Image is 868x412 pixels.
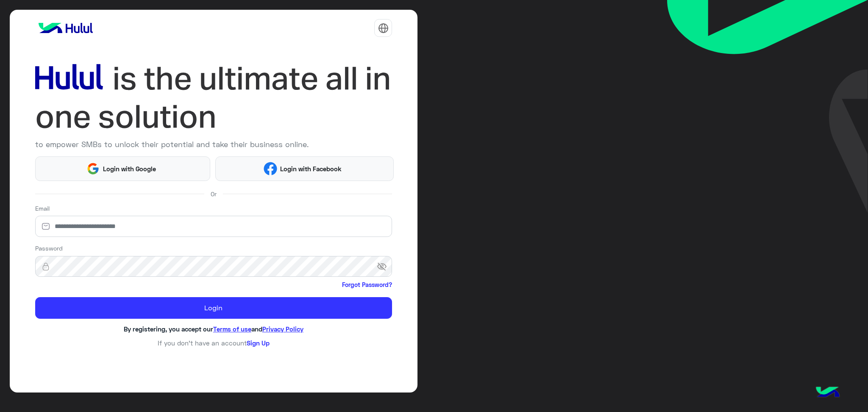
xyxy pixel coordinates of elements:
[100,164,159,174] span: Login with Google
[264,162,277,175] img: Facebook
[277,164,345,174] span: Login with Facebook
[342,280,392,289] a: Forgot Password?
[35,222,56,231] img: email
[378,23,389,33] img: tab
[35,139,392,150] p: to empower SMBs to unlock their potential and take their business online.
[247,339,270,347] a: Sign Up
[813,378,843,408] img: hulul-logo.png
[211,189,217,198] span: Or
[35,297,392,319] button: Login
[251,325,262,333] span: and
[35,19,96,36] img: logo
[86,162,100,175] img: Google
[213,325,251,333] a: Terms of use
[35,262,56,271] img: lock
[35,244,63,253] label: Password
[124,325,213,333] span: By registering, you accept our
[215,156,394,181] button: Login with Facebook
[35,204,50,213] label: Email
[35,339,392,347] h6: If you don’t have an account
[377,259,392,274] span: visibility_off
[35,59,392,136] img: hululLoginTitle_EN.svg
[262,325,303,333] a: Privacy Policy
[35,156,211,181] button: Login with Google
